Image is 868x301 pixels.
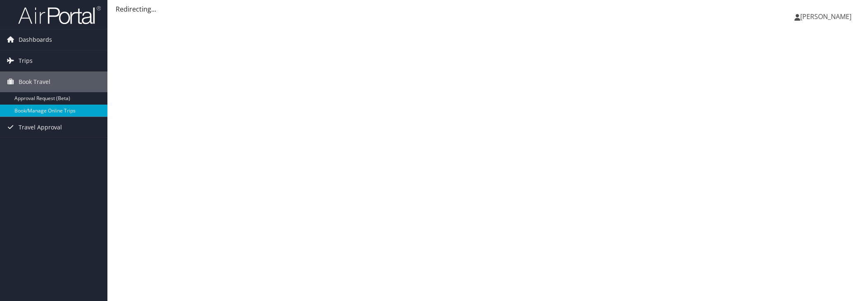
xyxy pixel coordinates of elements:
[19,117,62,138] span: Travel Approval
[116,4,860,14] div: Redirecting...
[18,5,101,25] img: airportal-logo.png
[800,12,851,21] span: [PERSON_NAME]
[19,29,52,50] span: Dashboards
[794,4,860,29] a: [PERSON_NAME]
[19,72,50,92] span: Book Travel
[19,50,33,71] span: Trips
